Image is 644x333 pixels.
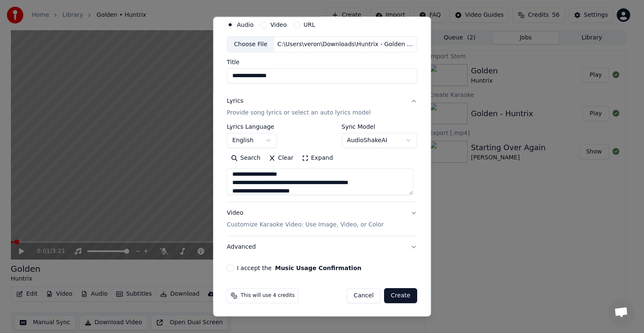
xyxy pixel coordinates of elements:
[227,124,417,202] div: LyricsProvide song lyrics or select an auto lyrics model
[227,221,384,229] p: Customize Karaoke Video: Use Image, Video, or Color
[274,40,417,49] div: C:\Users\veron\Downloads\Huntrix - Golden (Lyrics) KPop Demon Hunters [htk6MRjmcnQ].mp3
[227,59,417,65] label: Title
[227,202,417,236] button: VideoCustomize Karaoke Video: Use Image, Video, or Color
[342,124,417,130] label: Sync Model
[241,292,295,299] span: This will use 4 credits
[270,22,287,28] label: Video
[227,97,243,105] div: Lyrics
[275,265,361,271] button: I accept the
[384,288,417,303] button: Create
[298,151,337,165] button: Expand
[227,90,417,124] button: LyricsProvide song lyrics or select an auto lyrics model
[227,151,265,165] button: Search
[347,288,381,303] button: Cancel
[304,22,315,28] label: URL
[237,265,361,271] label: I accept the
[227,209,384,229] div: Video
[227,236,417,258] button: Advanced
[227,109,371,117] p: Provide song lyrics or select an auto lyrics model
[237,22,254,28] label: Audio
[227,124,277,130] label: Lyrics Language
[227,37,274,52] div: Choose File
[265,151,298,165] button: Clear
